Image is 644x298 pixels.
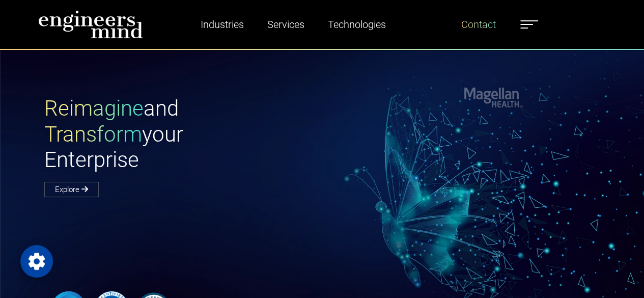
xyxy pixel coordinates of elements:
[44,96,144,121] span: Reimagine
[324,13,390,36] a: Technologies
[44,96,322,173] h1: and your Enterprise
[44,122,142,147] span: Transform
[44,182,99,197] a: Explore
[263,13,309,36] a: Services
[38,10,143,39] img: logo
[457,13,500,36] a: Contact
[197,13,248,36] a: Industries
